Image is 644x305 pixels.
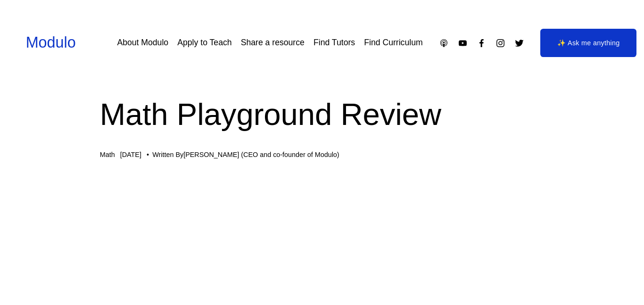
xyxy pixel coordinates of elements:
h1: Math Playground Review [100,93,545,136]
div: Written By [152,151,339,159]
a: Share a resource [241,34,305,51]
a: Facebook [477,38,487,48]
a: Instagram [495,38,505,48]
a: YouTube [458,38,468,48]
a: Math [100,151,115,158]
span: [DATE] [120,151,141,158]
a: Find Curriculum [364,34,422,51]
a: [PERSON_NAME] (CEO and co-founder of Modulo) [183,151,339,158]
a: Apple Podcasts [439,38,449,48]
a: Modulo [26,34,76,51]
a: Find Tutors [314,34,355,51]
a: About Modulo [117,34,168,51]
a: ✨ Ask me anything [540,29,636,57]
a: Twitter [514,38,524,48]
a: Apply to Teach [177,34,231,51]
